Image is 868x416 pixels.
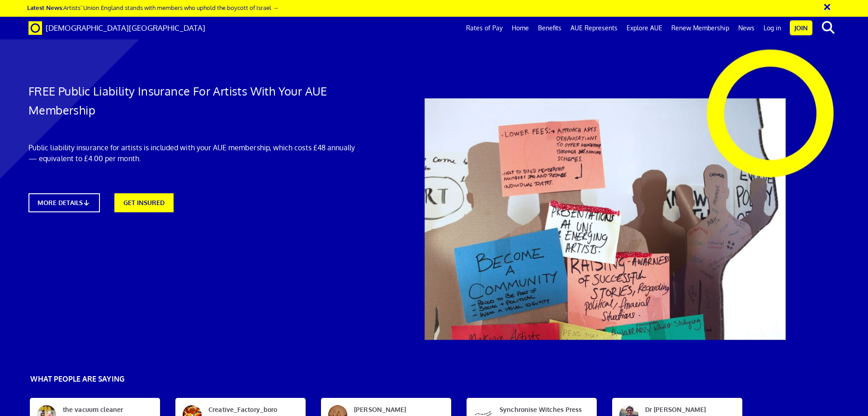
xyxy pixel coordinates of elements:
[790,20,812,35] a: Join
[533,17,566,39] a: Benefits
[28,81,359,120] h1: FREE Public Liability Insurance For Artists With Your AUE Membership
[28,142,359,164] p: Public liability insurance for artists is included with your AUE membership, which costs £48 annu...
[27,4,278,11] a: Latest News:Artists’ Union England stands with members who uphold the boycott of Israel →
[622,17,667,39] a: Explore AUE
[27,4,63,11] strong: Latest News:
[462,17,507,39] a: Rates of Pay
[566,17,622,39] a: AUE Represents
[814,18,842,37] button: search
[22,17,212,39] a: Brand [DEMOGRAPHIC_DATA][GEOGRAPHIC_DATA]
[46,23,205,33] span: [DEMOGRAPHIC_DATA][GEOGRAPHIC_DATA]
[734,17,759,39] a: News
[28,193,100,212] a: MORE DETAILS
[507,17,533,39] a: Home
[667,17,734,39] a: Renew Membership
[759,17,786,39] a: Log in
[114,193,174,212] a: GET INSURED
